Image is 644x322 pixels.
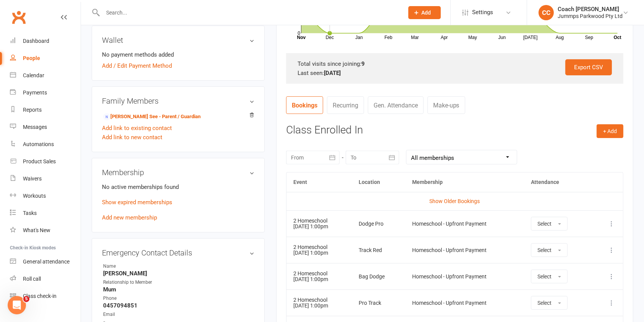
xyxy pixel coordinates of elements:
[23,141,54,147] div: Automations
[23,176,42,182] div: Waivers
[23,259,70,265] div: General attendance
[10,50,81,67] a: People
[412,221,517,227] div: Homeschool - Upfront Payment
[23,276,41,282] div: Roll call
[23,38,49,44] div: Dashboard
[102,50,254,59] li: No payment methods added
[102,199,172,206] a: Show expired memberships
[286,263,352,289] td: [DATE] 1:00pm
[427,96,465,114] a: Make-ups
[286,210,352,237] td: [DATE] 1:00pm
[10,101,81,119] a: Reports
[286,124,623,136] h3: Class Enrolled In
[408,6,441,19] button: Add
[359,300,398,306] div: Pro Track
[102,182,254,192] p: No active memberships found
[10,119,81,136] a: Messages
[422,10,431,16] span: Add
[412,274,517,280] div: Homeschool - Upfront Payment
[558,6,623,13] div: Coach [PERSON_NAME]
[23,55,40,61] div: People
[565,59,612,75] a: Export CSV
[293,218,345,224] div: 2 Homeschool
[429,198,480,204] a: Show Older Bookings
[327,96,364,114] a: Recurring
[102,124,172,133] a: Add link to existing contact
[10,67,81,84] a: Calendar
[286,96,323,114] a: Bookings
[286,237,352,263] td: [DATE] 1:00pm
[23,158,56,164] div: Product Sales
[10,288,81,305] a: Class kiosk mode
[23,210,37,216] div: Tasks
[102,214,157,221] a: Add new membership
[10,187,81,205] a: Workouts
[23,72,44,78] div: Calendar
[103,279,166,286] div: Relationship to Member
[10,205,81,222] a: Tasks
[359,221,398,227] div: Dodge Pro
[102,133,162,142] a: Add link to new contact
[531,217,568,231] button: Select
[558,13,623,20] div: Jummps Parkwood Pty Ltd
[324,70,341,76] strong: [DATE]
[597,124,623,138] button: + Add
[23,89,47,96] div: Payments
[103,286,254,293] strong: Mum
[405,172,524,192] th: Membership
[23,193,46,199] div: Workouts
[102,97,254,105] h3: Family Members
[10,170,81,187] a: Waivers
[361,60,365,67] strong: 9
[472,4,493,21] span: Settings
[8,296,26,314] iframe: Intercom live chat
[103,302,254,309] strong: 0457094851
[368,96,424,114] a: Gen. Attendance
[293,271,345,276] div: 2 Homeschool
[23,296,29,302] span: 5
[537,300,552,306] span: Select
[102,168,254,177] h3: Membership
[412,247,517,253] div: Homeschool - Upfront Payment
[537,247,552,253] span: Select
[102,249,254,257] h3: Emergency Contact Details
[102,61,172,70] a: Add / Edit Payment Method
[524,172,592,192] th: Attendance
[537,273,552,280] span: Select
[10,270,81,288] a: Roll call
[103,263,166,270] div: Name
[103,295,166,302] div: Phone
[531,296,568,310] button: Select
[103,270,254,277] strong: [PERSON_NAME]
[10,84,81,101] a: Payments
[10,136,81,153] a: Automations
[537,221,552,227] span: Select
[103,311,166,318] div: Email
[359,247,398,253] div: Track Red
[23,227,50,233] div: What's New
[298,68,612,78] div: Last seen:
[103,113,201,121] a: [PERSON_NAME] See - Parent / Guardian
[298,59,612,68] div: Total visits since joining:
[531,243,568,257] button: Select
[100,7,398,18] input: Search...
[23,124,47,130] div: Messages
[286,289,352,316] td: [DATE] 1:00pm
[10,222,81,239] a: What's New
[10,153,81,170] a: Product Sales
[539,5,554,20] div: CC
[10,253,81,270] a: General attendance kiosk mode
[10,33,81,50] a: Dashboard
[352,172,405,192] th: Location
[102,36,254,44] h3: Wallet
[412,300,517,306] div: Homeschool - Upfront Payment
[359,274,398,280] div: Bag Dodge
[293,244,345,250] div: 2 Homeschool
[9,8,28,27] a: Clubworx
[23,107,42,113] div: Reports
[23,293,57,299] div: Class check-in
[531,270,568,283] button: Select
[286,172,352,192] th: Event
[293,297,345,303] div: 2 Homeschool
